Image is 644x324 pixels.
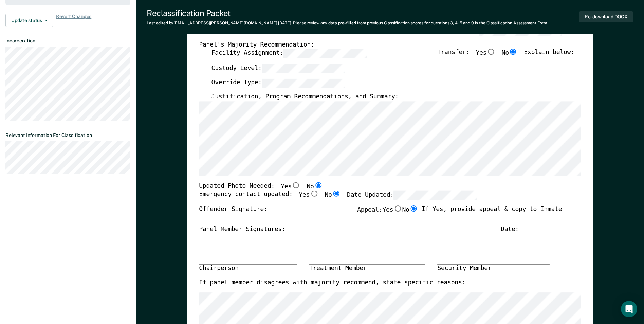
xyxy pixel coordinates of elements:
input: Custody Level: [262,64,345,73]
div: Updated Photo Needed: [199,182,323,191]
input: Override Type: [262,78,345,88]
div: Security Member [437,264,550,273]
label: Override Type: [211,78,345,88]
label: Justification, Program Recommendations, and Summary: [211,93,399,102]
span: [DATE] [278,21,291,25]
label: Facility Assignment: [211,49,366,58]
input: Yes [393,205,402,212]
span: Revert Changes [56,14,91,27]
button: Update status [5,14,53,27]
label: Appeal: [357,205,418,220]
input: No [509,49,518,55]
label: If panel member disagrees with majority recommend, state specific reasons: [199,279,465,287]
div: Transfer: Explain below: [437,49,574,64]
div: Open Intercom Messenger [621,301,637,317]
label: No [402,205,418,214]
label: Yes [476,49,495,58]
div: Panel's Majority Recommendation: [199,41,562,49]
div: Reclassification Packet [147,8,548,18]
label: No [307,182,323,191]
input: No [409,205,418,212]
input: No [332,191,341,197]
div: Panel Member Signatures: [199,225,286,233]
input: Facility Assignment: [283,49,366,58]
input: No [314,182,323,188]
dt: Incarceration [5,38,130,44]
label: Custody Level: [211,64,345,73]
label: Yes [382,205,402,214]
dt: Relevant Information For Classification [5,132,130,138]
div: Date: ___________ [501,225,562,233]
label: No [325,191,341,200]
div: Chairperson [199,264,297,273]
label: Date Updated: [347,191,477,200]
div: Emergency contact updated: [199,191,477,206]
label: Yes [281,182,300,191]
input: Date Updated: [394,191,477,200]
label: No [501,49,517,58]
button: Re-download DOCX [579,11,633,22]
div: Last edited by [EMAIL_ADDRESS][PERSON_NAME][DOMAIN_NAME] . Please review any data pre-filled from... [147,21,548,25]
label: Yes [299,191,318,200]
div: Offender Signature: _______________________ If Yes, provide appeal & copy to Inmate [199,205,562,225]
input: Yes [310,191,318,197]
input: Yes [292,182,300,188]
div: Treatment Member [309,264,425,273]
input: Yes [486,49,495,55]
